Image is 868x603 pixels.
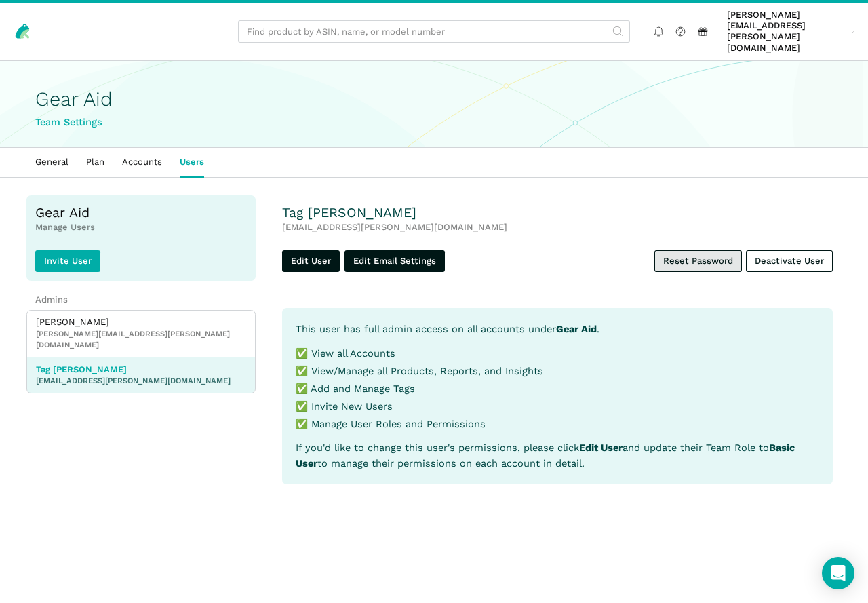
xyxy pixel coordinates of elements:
[296,346,820,362] li: ✅ View all Accounts
[35,115,833,130] div: Team Settings
[654,250,742,273] a: Reset Password
[727,9,847,54] span: [PERSON_NAME][EMAIL_ADDRESS][PERSON_NAME][DOMAIN_NAME]
[238,20,630,43] input: Find product by ASIN, name, or model number
[723,7,860,56] a: [PERSON_NAME][EMAIL_ADDRESS][PERSON_NAME][DOMAIN_NAME]
[579,442,623,454] strong: Edit User
[36,317,246,328] span: [PERSON_NAME]
[36,328,246,351] span: [PERSON_NAME][EMAIL_ADDRESS][PERSON_NAME][DOMAIN_NAME]
[27,311,255,357] a: [PERSON_NAME] [PERSON_NAME][EMAIL_ADDRESS][PERSON_NAME][DOMAIN_NAME]
[746,250,833,273] a: Deactivate User
[282,204,833,222] div: Tag [PERSON_NAME]
[296,381,820,397] li: ✅ Add and Manage Tags
[35,204,247,222] div: Gear Aid
[77,148,113,176] a: Plan
[296,440,820,471] p: If you'd like to change this user's permissions, please click and update their Team Role to to ma...
[35,88,833,111] h1: Gear Aid
[27,357,255,393] a: Tag [PERSON_NAME] [EMAIL_ADDRESS][PERSON_NAME][DOMAIN_NAME]
[35,294,247,305] div: Admins
[296,399,820,414] li: ✅ Invite New Users
[344,250,445,273] a: Edit Email Settings
[36,375,246,386] span: [EMAIL_ADDRESS][PERSON_NAME][DOMAIN_NAME]
[822,557,854,589] div: Open Intercom Messenger
[35,222,247,233] div: Manage Users
[282,250,340,273] a: Edit User
[556,323,597,335] strong: Gear Aid
[35,250,100,273] a: Invite User
[296,416,820,432] li: ✅ Manage User Roles and Permissions
[171,148,213,176] a: Users
[26,148,77,176] a: General
[296,364,820,379] li: ✅ View/Manage all Products, Reports, and Insights
[113,148,171,176] a: Accounts
[282,222,833,233] div: [EMAIL_ADDRESS][PERSON_NAME][DOMAIN_NAME]
[296,322,820,337] p: This user has full admin access on all accounts under .
[36,364,246,375] span: Tag [PERSON_NAME]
